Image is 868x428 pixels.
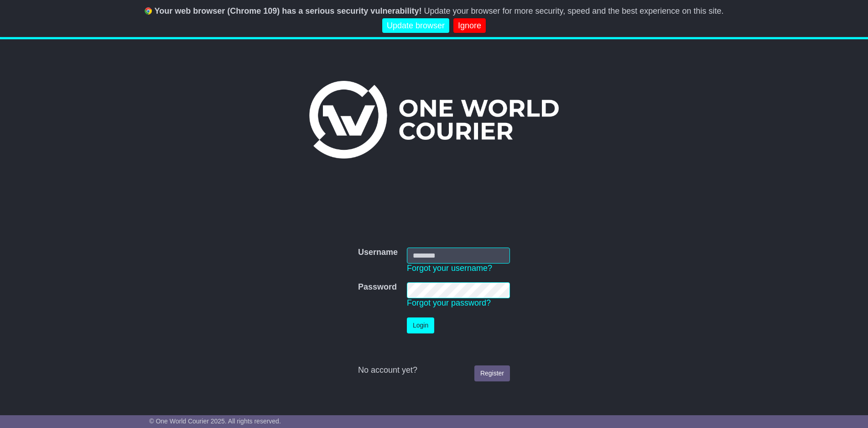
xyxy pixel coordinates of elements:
[309,81,558,159] img: One World
[358,282,397,292] label: Password
[155,6,422,16] b: Your web browser (Chrome 109) has a serious security vulnerability!
[407,298,491,307] a: Forgot your password?
[407,317,434,333] button: Login
[382,18,449,33] a: Update browser
[424,6,723,16] span: Update your browser for more security, speed and the best experience on this site.
[474,365,510,381] a: Register
[149,417,281,425] span: © One World Courier 2025. All rights reserved.
[407,264,492,273] a: Forgot your username?
[453,18,486,33] a: Ignore
[358,248,398,258] label: Username
[358,365,510,375] div: No account yet?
